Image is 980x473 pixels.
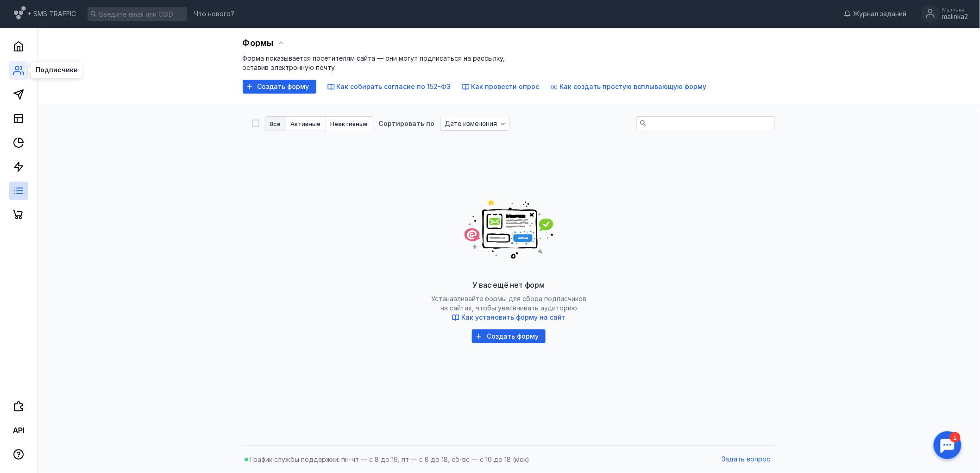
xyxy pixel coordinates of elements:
div: Сортировать по [379,120,435,127]
span: Все [270,121,281,127]
span: Форма показывается посетителям сайта — они могут подписаться на рассылку, оставив электронную почту [243,54,505,71]
span: Что нового? [194,11,234,17]
a: Что нового? [189,11,239,17]
span: Как собирать согласие по 152-ФЗ [337,82,451,90]
span: У вас ещё нет форм [473,280,545,290]
div: 1 [21,6,31,16]
input: Введите email или CSID [88,7,187,21]
button: Как провести опрос [462,82,540,91]
button: Как создать простую всплывающую форму [551,82,707,91]
span: Активные [291,121,321,127]
span: Как установить форму на сайт [461,313,565,321]
span: Журнал заданий [854,9,907,19]
span: Неактивные [331,121,368,127]
span: Устанавливайте формы для сбора подписчиков на сайтах, чтобы увеличивать аудиторию [416,295,602,322]
span: Задать вопрос [722,455,771,463]
button: Создать форму [243,80,316,94]
span: График службы поддержки: пн-чт — с 8 до 19, пт — с 8 до 18, сб-вс — с 10 до 18 (мск) [251,455,530,463]
span: Дате изменения [445,120,497,128]
span: Как создать простую всплывающую форму [560,82,707,90]
button: Все [265,116,286,131]
button: Неактивные [326,116,373,131]
a: + SMS TRAFFIC [14,5,76,23]
button: Задать вопрос [717,453,775,467]
button: Как установить форму на сайт [452,313,565,322]
button: Как собирать согласие по 152-ФЗ [327,82,451,91]
span: Подписчики [36,67,78,73]
div: malinka2 [942,13,968,21]
span: Создать форму [487,333,539,341]
span: Создать форму [258,83,309,91]
a: Журнал заданий [839,9,911,19]
button: Дате изменения [440,117,510,131]
button: Активные [286,116,326,131]
span: Формы [243,38,274,48]
div: Малинка [942,7,968,13]
button: Создать форму [472,329,546,343]
span: Как провести опрос [471,82,540,90]
span: + SMS TRAFFIC [27,9,76,19]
